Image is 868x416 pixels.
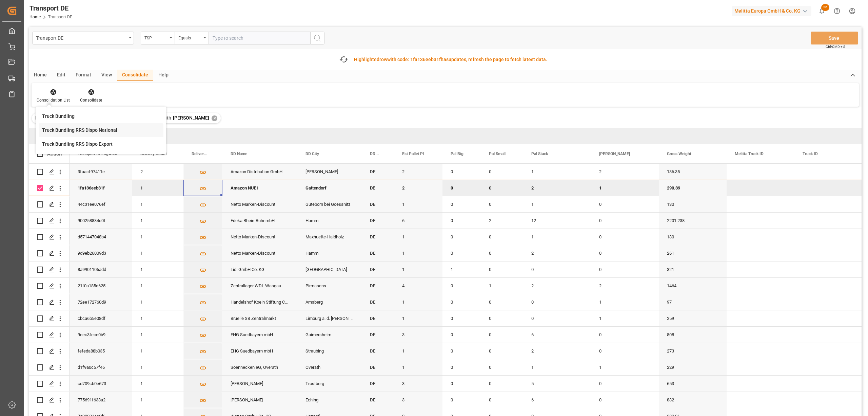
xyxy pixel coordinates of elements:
[175,32,209,44] button: open menu
[297,310,362,326] div: Limburg a. d. [PERSON_NAME]
[659,278,727,294] div: 1464
[481,343,523,359] div: 0
[42,113,75,120] div: Truck Bundling
[442,376,481,392] div: 0
[442,164,481,180] div: 0
[222,278,297,294] div: Zentrallager WDL Wasgau
[144,33,167,41] div: TSP
[70,294,132,310] div: 72ee172760d9
[523,229,591,245] div: 1
[826,44,845,49] span: Ctrl/CMD + S
[132,392,183,408] div: 1
[70,278,862,294] div: Press SPACE to select this row.
[811,32,858,44] button: Save
[379,57,387,62] span: row
[222,310,297,326] div: Bruelle SB Zentralmarkt
[29,180,70,196] div: Press SPACE to deselect this row.
[297,359,362,375] div: Overath
[70,376,862,392] div: Press SPACE to select this row.
[481,278,523,294] div: 1
[523,180,591,196] div: 2
[52,70,71,81] div: Edit
[481,376,523,392] div: 0
[305,151,319,156] span: DD City
[481,261,523,277] div: 0
[591,164,659,180] div: 2
[591,359,659,375] div: 1
[442,245,481,261] div: 0
[659,196,727,212] div: 130
[394,164,442,180] div: 2
[481,359,523,375] div: 0
[310,32,324,44] button: search button
[132,196,183,212] div: 1
[659,213,727,229] div: 2201.238
[659,229,727,245] div: 130
[442,261,481,277] div: 1
[70,229,132,245] div: d571447048b4
[42,127,117,134] div: Truck Bundling RRS Dispo National
[523,392,591,408] div: 6
[29,15,41,19] a: Home
[591,343,659,359] div: 0
[70,327,132,343] div: 9eec3fece0b9
[481,180,523,196] div: 0
[659,343,727,359] div: 273
[442,294,481,310] div: 0
[814,3,829,19] button: show 26 new notifications
[297,196,362,212] div: Guteborn bei Goessnitz
[297,278,362,294] div: Pirmasens
[70,359,862,376] div: Press SPACE to select this row.
[362,278,394,294] div: DE
[591,196,659,212] div: 0
[523,245,591,261] div: 2
[42,141,113,148] div: Truck Bundling RRS Dispo Export
[132,278,183,294] div: 1
[829,3,845,19] button: Help Center
[362,392,394,408] div: DE
[29,196,70,213] div: Press SPACE to select this row.
[659,245,727,261] div: 261
[70,164,862,180] div: Press SPACE to select this row.
[442,180,481,196] div: 0
[394,327,442,343] div: 3
[222,229,297,245] div: Netto Marken-Discount
[70,359,132,375] div: d1f9a0c57f46
[481,245,523,261] div: 0
[591,310,659,326] div: 1
[599,151,630,156] span: [PERSON_NAME]
[70,245,132,261] div: 9d9eb26009d3
[732,4,814,17] button: Melitta Europa GmbH & Co. KG
[297,213,362,229] div: Hamm
[394,180,442,196] div: 2
[29,294,70,310] div: Press SPACE to select this row.
[29,343,70,359] div: Press SPACE to select this row.
[36,33,126,42] div: Transport DE
[442,213,481,229] div: 0
[362,229,394,245] div: DE
[370,151,380,156] span: DD Country
[591,278,659,294] div: 2
[523,261,591,277] div: 0
[70,213,132,229] div: 900258834d0f
[70,310,132,326] div: cbca6b5e08df
[362,359,394,375] div: DE
[362,343,394,359] div: DE
[29,213,70,229] div: Press SPACE to select this row.
[362,327,394,343] div: DE
[442,392,481,408] div: 0
[173,115,209,121] span: [PERSON_NAME]
[591,245,659,261] div: 0
[209,32,310,44] input: Type to search
[297,294,362,310] div: Arnsberg
[29,70,52,81] div: Home
[70,196,132,212] div: 44c31ee076ef
[132,229,183,245] div: 1
[297,392,362,408] div: Eching
[362,245,394,261] div: DE
[297,327,362,343] div: Gaimersheim
[117,70,153,81] div: Consolidate
[37,97,70,103] div: Consolidation List
[659,392,727,408] div: 832
[96,70,117,81] div: View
